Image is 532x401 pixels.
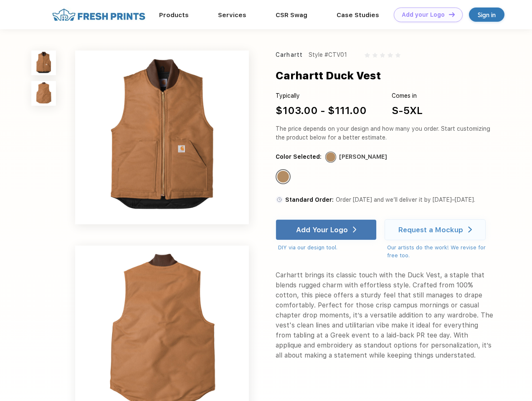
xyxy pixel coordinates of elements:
img: func=resize&h=100 [31,51,56,75]
div: [PERSON_NAME] [339,152,387,161]
div: Add Your Logo [296,226,348,234]
div: Carhartt [276,51,303,59]
img: white arrow [353,226,357,233]
div: Color Selected: [276,152,322,161]
div: Add your Logo [402,11,445,18]
img: white arrow [468,226,472,233]
img: gray_star.svg [372,53,377,58]
img: func=resize&h=100 [31,81,56,106]
div: Carhartt Duck Vest [276,68,381,84]
img: gray_star.svg [365,53,370,58]
div: The price depends on your design and how many you order. Start customizing the product below for ... [276,124,494,142]
img: standard order [276,196,283,203]
img: gray_star.svg [395,53,400,58]
div: Typically [276,91,367,100]
span: Standard Order: [285,196,334,203]
div: $103.00 - $111.00 [276,103,367,118]
div: Style #CTV01 [309,51,347,59]
img: DT [449,12,455,17]
img: func=resize&h=640 [75,51,249,224]
img: gray_star.svg [380,53,385,58]
div: S-5XL [392,103,423,118]
div: Carhartt brings its classic touch with the Duck Vest, a staple that blends rugged charm with effo... [276,270,494,360]
div: Comes in [392,91,423,100]
div: Our artists do the work! We revise for free too. [387,244,494,260]
a: Products [159,11,189,19]
div: Request a Mockup [398,226,463,234]
div: Sign in [478,10,496,20]
div: DIY via our design tool. [278,244,377,252]
a: Sign in [469,8,504,22]
span: Order [DATE] and we’ll deliver it by [DATE]–[DATE]. [336,196,475,203]
img: gray_star.svg [388,53,393,58]
div: Carhartt Brown [277,171,289,183]
img: fo%20logo%202.webp [50,8,148,22]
